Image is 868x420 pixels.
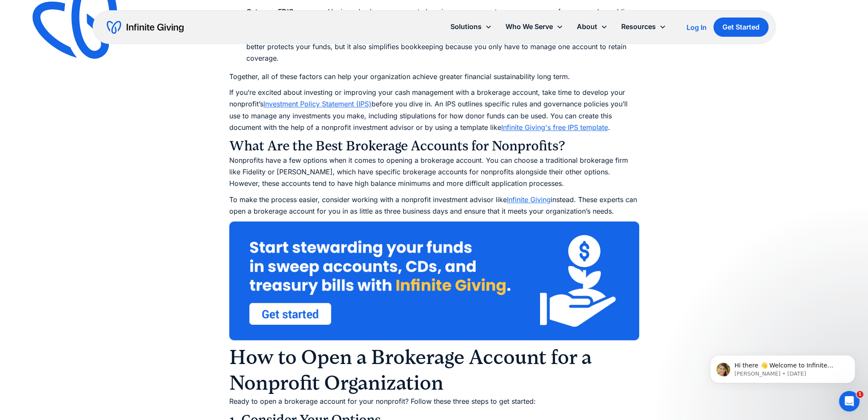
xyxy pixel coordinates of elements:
div: Who We Serve [506,21,553,32]
p: Together, all of these factors can help your organization achieve greater financial sustainabilit... [229,71,639,82]
iframe: Intercom notifications message [697,337,868,397]
div: Solutions [444,18,499,36]
iframe: Intercom live chat [839,391,859,411]
div: Log In [687,24,707,31]
a: Log In [687,22,707,32]
strong: Get more FDIC coverage. [246,7,328,16]
li: Having a brokerage account also gives you access to a for your cash, enabling you to get more FDI... [246,6,639,64]
div: Resources [621,21,656,32]
h2: How to Open a Brokerage Account for a Nonprofit Organization [229,344,639,396]
div: About [570,18,614,36]
p: Ready to open a brokerage account for your nonprofit? Follow these three steps to get started: [229,396,639,407]
a: Get Started [713,18,769,37]
a: Infinite Giving [507,195,551,204]
a: home [107,21,184,34]
span: 1 [856,391,863,398]
div: Resources [614,18,673,36]
div: Solutions [450,21,482,32]
p: If you’re excited about investing or improving your cash management with a brokerage account, tak... [229,87,639,133]
p: Nonprofits have a few options when it comes to opening a brokerage account. You can choose a trad... [229,155,639,190]
div: About [577,21,597,32]
img: Start stewarding your funds in sweep accounts, CDs, and treasury bills with Infinite Giving. Clic... [229,221,639,340]
h3: What Are the Best Brokerage Accounts for Nonprofits? [229,138,639,155]
a: Investment Policy Statement (IPS) [263,100,371,108]
a: Infinite Giving's free IPS template [501,123,608,132]
a: sweep program [507,7,558,16]
div: Who We Serve [499,18,570,36]
p: To make the process easier, consider working with a nonprofit investment advisor like instead. Th... [229,194,639,217]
